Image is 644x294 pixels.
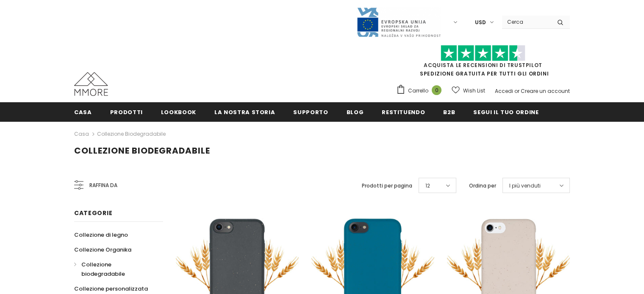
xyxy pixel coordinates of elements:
a: Collezione biodegradabile [97,130,166,137]
span: Prodotti [110,108,143,116]
a: La nostra storia [214,102,275,121]
span: Restituendo [382,108,425,116]
label: Ordina per [469,182,496,190]
span: Casa [74,108,92,116]
a: Blog [347,102,364,121]
span: Segui il tuo ordine [473,108,539,116]
a: Prodotti [110,102,143,121]
span: Raffina da [89,181,117,190]
input: Search Site [502,16,551,28]
a: Collezione biodegradabile [74,257,154,281]
img: Javni Razpis [356,7,441,38]
a: Acquista le recensioni di TrustPilot [424,62,542,69]
a: B2B [443,102,455,121]
a: Wish List [452,83,485,98]
a: Carrello 0 [396,84,446,97]
span: B2B [443,108,455,116]
span: or [514,87,519,95]
a: Accedi [495,87,513,95]
a: Creare un account [521,87,570,95]
span: Collezione biodegradabile [81,260,125,278]
span: I più venduti [509,182,541,190]
span: USD [475,18,486,27]
span: 12 [425,182,430,190]
span: Lookbook [161,108,196,116]
span: Collezione Organika [74,246,131,254]
span: SPEDIZIONE GRATUITA PER TUTTI GLI ORDINI [396,49,570,77]
span: Blog [347,108,364,116]
a: Segui il tuo ordine [473,102,539,121]
span: Wish List [463,87,485,95]
a: Javni Razpis [356,18,441,25]
span: supporto [293,108,328,116]
a: Collezione di legno [74,227,128,242]
a: Casa [74,129,89,139]
a: supporto [293,102,328,121]
a: Casa [74,102,92,121]
a: Lookbook [161,102,196,121]
span: Collezione personalizzata [74,285,148,293]
a: Restituendo [382,102,425,121]
span: Collezione di legno [74,231,128,239]
label: Prodotti per pagina [362,182,412,190]
img: Fidati di Pilot Stars [441,45,525,62]
span: Categorie [74,209,112,217]
span: Collezione biodegradabile [74,145,210,157]
span: 0 [432,85,441,95]
img: Casi MMORE [74,72,108,96]
span: La nostra storia [214,108,275,116]
a: Collezione Organika [74,242,131,257]
span: Carrello [408,87,428,95]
